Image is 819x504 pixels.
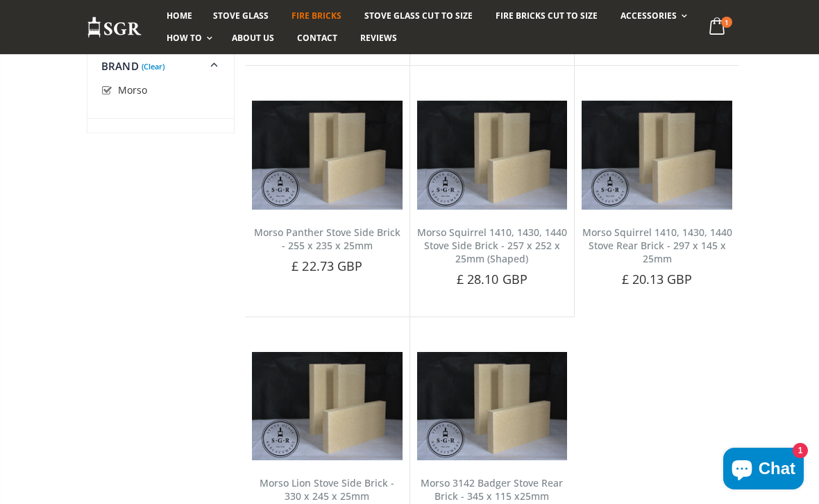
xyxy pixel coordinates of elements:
a: Fire Bricks Cut To Size [485,5,608,27]
a: Home [156,5,203,27]
inbox-online-store-chat: Shopify online store chat [719,448,808,493]
span: 1 [721,17,732,28]
a: Contact [287,27,348,49]
a: Reviews [350,27,407,49]
img: Morso Squirrel 1410, 1430, 1440 Stove Rear Brick [582,101,732,210]
a: About us [221,27,285,49]
img: Morso 3142 Badger Stove Rear Brick [417,352,568,461]
img: Morso Panther Stove Side Brick [252,101,403,210]
span: Stove Glass Cut To Size [364,10,472,22]
span: Brand [101,59,139,73]
a: (Clear) [142,65,164,68]
a: Accessories [610,5,694,27]
a: Morso Squirrel 1410, 1430, 1440 Stove Side Brick - 257 x 252 x 25mm (Shaped) [417,226,567,265]
img: Stove Glass Replacement [87,16,142,39]
span: About us [232,32,274,44]
span: £ 22.73 GBP [292,258,362,274]
span: £ 20.13 GBP [622,271,693,287]
a: Fire Bricks [281,5,352,27]
a: Morso 3142 Badger Stove Rear Brick - 345 x 115 x25mm [421,476,563,503]
img: Morso Lion Stove Side Brick [252,352,403,461]
a: Morso Panther Stove Side Brick - 255 x 235 x 25mm [254,226,400,252]
span: How To [167,32,202,44]
span: Accessories [620,10,677,22]
a: Morso Lion Stove Side Brick - 330 x 245 x 25mm [260,476,394,503]
a: 1 [704,14,732,41]
span: £ 28.10 GBP [457,271,527,287]
a: How To [156,27,219,49]
a: Morso Squirrel 1410, 1430, 1440 Stove Rear Brick - 297 x 145 x 25mm [582,226,732,265]
span: Home [167,10,192,22]
a: Stove Glass Cut To Size [354,5,482,27]
a: Stove Glass [203,5,279,27]
span: Fire Bricks [292,10,341,22]
span: Fire Bricks Cut To Size [496,10,598,22]
span: Stove Glass [213,10,269,22]
img: Morso Squirrel 1410, 1430, 1440 Stove Side Brick [417,101,568,210]
span: Contact [297,32,337,44]
span: Reviews [360,32,397,44]
span: Morso [118,83,147,96]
